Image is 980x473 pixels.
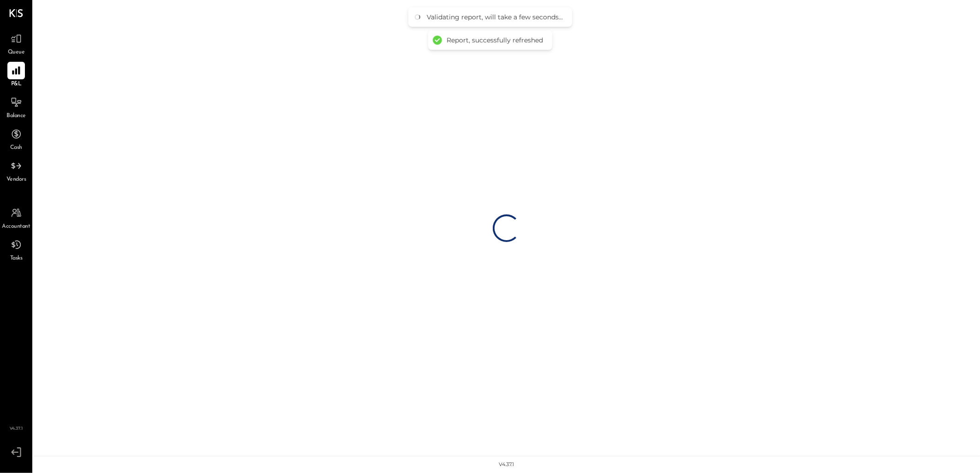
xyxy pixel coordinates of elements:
[6,176,26,184] span: Vendors
[6,112,26,120] span: Balance
[427,13,563,21] div: Validating report, will take a few seconds...
[0,125,32,152] a: Cash
[8,48,25,57] span: Queue
[10,144,22,152] span: Cash
[447,36,543,44] div: Report, successfully refreshed
[0,204,32,231] a: Accountant
[0,157,32,184] a: Vendors
[2,223,30,231] span: Accountant
[0,30,32,57] a: Queue
[11,80,22,89] span: P&L
[0,94,32,120] a: Balance
[10,254,23,263] span: Tasks
[499,461,514,468] div: v 4.37.1
[0,62,32,89] a: P&L
[0,236,32,263] a: Tasks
